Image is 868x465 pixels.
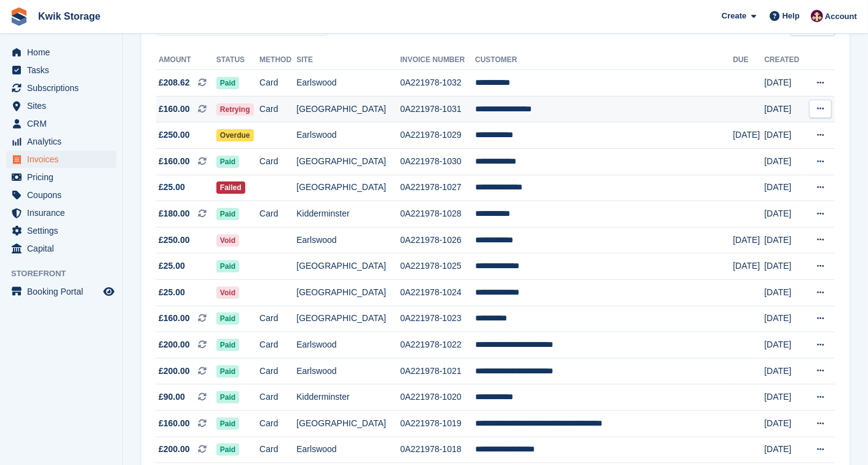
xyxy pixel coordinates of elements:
td: Card [259,332,296,359]
span: Help [783,10,800,22]
td: [DATE] [764,410,805,437]
a: Kwik Storage [33,6,105,26]
span: £160.00 [159,103,190,116]
span: Overdue [216,129,254,141]
span: £200.00 [159,443,190,456]
span: Paid [216,339,239,351]
td: Kidderminster [296,384,400,411]
td: [DATE] [733,227,764,253]
td: Card [259,70,296,97]
a: menu [6,283,116,300]
a: menu [6,240,116,257]
td: 0A221978-1032 [400,70,475,97]
span: £160.00 [159,312,190,325]
span: CRM [27,115,101,132]
td: 0A221978-1022 [400,332,475,359]
a: menu [6,79,116,97]
td: [DATE] [764,201,805,228]
td: [GEOGRAPHIC_DATA] [296,253,400,280]
td: Kidderminster [296,201,400,228]
span: Paid [216,208,239,220]
span: Create [722,10,746,22]
td: Card [259,96,296,122]
td: [DATE] [764,384,805,411]
span: £208.62 [159,76,190,89]
span: Settings [27,222,101,239]
a: Preview store [101,284,116,299]
th: Due [733,50,764,70]
span: £160.00 [159,155,190,168]
td: 0A221978-1030 [400,148,475,175]
td: [DATE] [764,253,805,280]
span: Paid [216,365,239,378]
a: menu [6,204,116,221]
span: Paid [216,260,239,272]
td: [DATE] [764,437,805,463]
td: Earlswood [296,70,400,97]
td: 0A221978-1020 [400,384,475,411]
td: [DATE] [764,227,805,253]
span: Storefront [11,268,122,280]
td: Card [259,201,296,228]
span: Account [825,10,857,23]
th: Amount [156,50,216,70]
span: Failed [216,181,245,194]
span: Coupons [27,186,101,204]
span: Void [216,287,239,299]
span: Invoices [27,151,101,168]
td: [DATE] [733,253,764,280]
img: stora-icon-8386f47178a22dfd0bd8f6a31ec36ba5ce8667c1dd55bd0f319d3a0aa187defe.svg [10,7,28,26]
a: menu [6,186,116,204]
span: Booking Portal [27,283,101,300]
td: Earlswood [296,122,400,149]
span: £200.00 [159,365,190,378]
td: Card [259,384,296,411]
a: menu [6,62,116,79]
img: ellie tragonette [811,10,823,22]
td: Earlswood [296,227,400,253]
span: £250.00 [159,234,190,247]
span: Sites [27,97,101,114]
span: £25.00 [159,260,185,272]
td: [DATE] [764,332,805,359]
td: [DATE] [764,70,805,97]
span: Paid [216,77,239,89]
td: [DATE] [764,306,805,332]
span: Tasks [27,62,101,79]
th: Customer [475,50,733,70]
span: Home [27,44,101,61]
td: 0A221978-1025 [400,253,475,280]
span: £160.00 [159,417,190,430]
span: £180.00 [159,207,190,220]
td: [DATE] [764,175,805,201]
span: Analytics [27,133,101,150]
td: Earlswood [296,437,400,463]
td: Card [259,358,296,384]
td: 0A221978-1018 [400,437,475,463]
a: menu [6,169,116,186]
span: Subscriptions [27,79,101,97]
td: Earlswood [296,358,400,384]
span: £250.00 [159,129,190,141]
td: [DATE] [764,358,805,384]
th: Created [764,50,805,70]
th: Method [259,50,296,70]
td: Card [259,148,296,175]
span: Capital [27,240,101,257]
a: menu [6,44,116,61]
td: [GEOGRAPHIC_DATA] [296,148,400,175]
span: Retrying [216,103,254,116]
span: £200.00 [159,338,190,351]
td: 0A221978-1023 [400,306,475,332]
span: Insurance [27,204,101,221]
td: [GEOGRAPHIC_DATA] [296,410,400,437]
td: 0A221978-1021 [400,358,475,384]
td: Card [259,306,296,332]
td: [DATE] [764,148,805,175]
a: menu [6,222,116,239]
a: menu [6,151,116,168]
td: 0A221978-1029 [400,122,475,149]
td: 0A221978-1026 [400,227,475,253]
span: Paid [216,418,239,430]
th: Invoice Number [400,50,475,70]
